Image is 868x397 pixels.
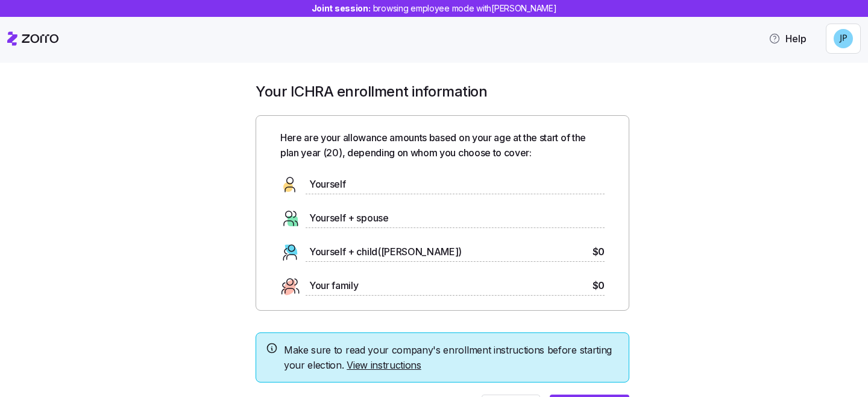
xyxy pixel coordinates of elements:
[373,2,557,14] span: browsing employee mode with [PERSON_NAME]
[347,359,421,371] a: View instructions
[309,244,462,259] span: Yourself + child([PERSON_NAME])
[256,82,629,101] h1: Your ICHRA enrollment information
[312,2,557,14] span: Joint session:
[834,29,853,48] img: d8b294dec4505247c054335d897535d4
[593,244,605,259] span: $0
[309,177,345,192] span: Yourself
[759,27,816,51] button: Help
[280,130,605,160] span: Here are your allowance amounts based on your age at the start of the plan year ( 20 ), depending...
[309,278,358,293] span: Your family
[309,211,389,226] span: Yourself + spouse
[769,31,807,46] span: Help
[593,278,605,293] span: $0
[284,343,619,373] span: Make sure to read your company's enrollment instructions before starting your election.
